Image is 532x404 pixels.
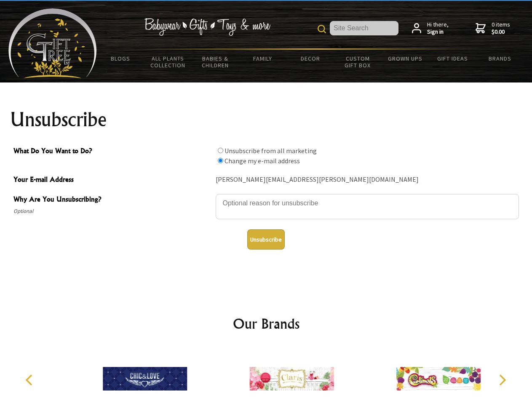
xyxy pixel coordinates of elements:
[17,314,516,334] h2: Our Brands
[427,28,449,36] strong: Sign in
[97,50,144,67] a: BLOGS
[144,50,192,74] a: All Plants Collection
[8,8,97,78] img: Babyware - Gifts - Toys and more...
[476,21,510,36] a: 0 items$0.00
[218,148,223,153] input: What Do You Want to Do?
[13,194,211,206] span: Why Are You Unsubscribing?
[21,371,40,389] button: Previous
[247,229,285,250] button: Unsubscribe
[216,194,519,219] textarea: Why Are You Unsubscribing?
[493,371,511,389] button: Next
[239,50,287,67] a: Family
[286,50,334,67] a: Decor
[334,50,382,74] a: Custom Gift Box
[318,25,326,33] img: product search
[429,50,476,67] a: Gift Ideas
[412,21,449,36] a: Hi there,Sign in
[218,158,223,163] input: What Do You Want to Do?
[13,174,211,186] span: Your E-mail Address
[492,28,510,36] strong: $0.00
[216,173,519,186] div: [PERSON_NAME][EMAIL_ADDRESS][PERSON_NAME][DOMAIN_NAME]
[476,50,524,67] a: Brands
[13,146,211,158] span: What Do You Want to Do?
[10,109,522,130] h1: Unsubscribe
[225,157,300,165] label: Change my e-mail address
[492,21,510,36] span: 0 items
[330,21,398,35] input: Site Search
[13,206,211,216] span: Optional
[225,146,317,155] label: Unsubscribe from all marketing
[381,50,429,67] a: Grown Ups
[427,21,449,36] span: Hi there,
[192,50,239,74] a: Babies & Children
[144,18,270,36] img: Babywear - Gifts - Toys & more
